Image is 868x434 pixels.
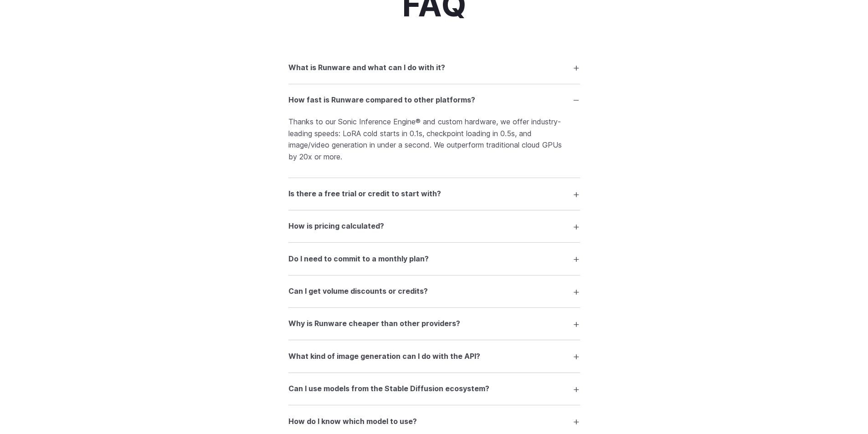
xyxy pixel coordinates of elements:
[288,383,489,395] h3: Can I use models from the Stable Diffusion ecosystem?
[288,250,580,267] summary: Do I need to commit to a monthly plan?
[288,220,384,232] h3: How is pricing calculated?
[288,351,480,363] h3: What kind of image generation can I do with the API?
[288,318,460,330] h3: Why is Runware cheaper than other providers?
[288,380,580,398] summary: Can I use models from the Stable Diffusion ecosystem?
[288,92,580,109] summary: How fast is Runware compared to other platforms?
[288,347,580,365] summary: What kind of image generation can I do with the API?
[288,218,580,235] summary: How is pricing calculated?
[288,253,429,265] h3: Do I need to commit to a monthly plan?
[288,286,428,297] h3: Can I get volume discounts or credits?
[288,185,580,203] summary: Is there a free trial or credit to start with?
[288,283,580,300] summary: Can I get volume discounts or credits?
[288,59,580,76] summary: What is Runware and what can I do with it?
[288,188,441,200] h3: Is there a free trial or credit to start with?
[288,315,580,332] summary: Why is Runware cheaper than other providers?
[288,413,580,430] summary: How do I know which model to use?
[288,416,417,428] h3: How do I know which model to use?
[288,94,475,106] h3: How fast is Runware compared to other platforms?
[288,116,580,163] p: Thanks to our Sonic Inference Engine® and custom hardware, we offer industry-leading speeds: LoRA...
[288,62,445,74] h3: What is Runware and what can I do with it?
